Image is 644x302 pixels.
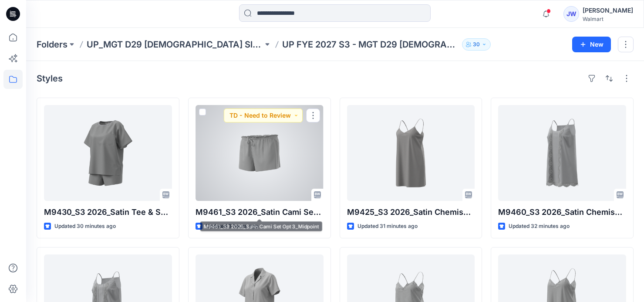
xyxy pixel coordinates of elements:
[583,5,633,16] div: [PERSON_NAME]
[54,222,116,231] p: Updated 30 minutes ago
[498,206,626,218] p: M9460_S3 2026_Satin Chemise Opt 2_Midpoint
[44,105,172,201] a: M9430_S3 2026_Satin Tee & Short Set _Midpoint
[462,38,491,51] button: 30
[357,222,418,231] p: Updated 31 minutes ago
[347,206,475,218] p: M9425_S3 2026_Satin Chemise Opt 3_Midpoint
[196,206,324,218] p: M9461_S3 2026_Satin Cami Set Opt 3_Midpoint
[87,38,263,51] a: UP_MGT D29 [DEMOGRAPHIC_DATA] Sleep
[572,37,611,52] button: New
[473,40,480,49] p: 30
[37,73,63,84] h4: Styles
[563,6,579,22] div: JW
[37,38,67,51] a: Folders
[44,206,172,218] p: M9430_S3 2026_Satin Tee & Short Set _Midpoint
[498,105,626,201] a: M9460_S3 2026_Satin Chemise Opt 2_Midpoint
[583,16,633,22] div: Walmart
[509,222,570,231] p: Updated 32 minutes ago
[206,222,258,231] p: Updated 3 hours ago
[196,105,324,201] a: M9461_S3 2026_Satin Cami Set Opt 3_Midpoint
[282,38,459,51] p: UP FYE 2027 S3 - MGT D29 [DEMOGRAPHIC_DATA] Sleepwear
[347,105,475,201] a: M9425_S3 2026_Satin Chemise Opt 3_Midpoint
